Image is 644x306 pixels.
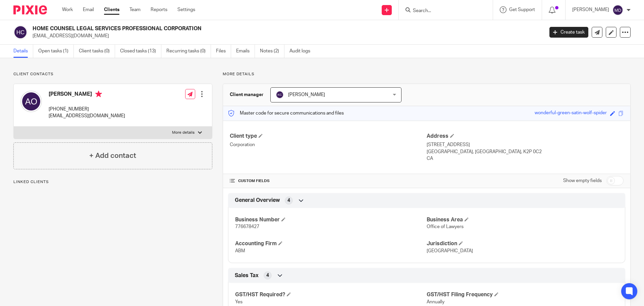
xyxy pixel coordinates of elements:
p: Master code for secure communications and files [228,110,344,117]
a: Client tasks (0) [79,45,115,58]
p: [EMAIL_ADDRESS][DOMAIN_NAME] [49,113,125,119]
span: [GEOGRAPHIC_DATA] [427,249,473,253]
span: 4 [287,197,290,204]
h4: Client type [230,133,427,140]
p: Client contacts [13,72,212,77]
p: Corporation [230,141,427,148]
span: Yes [235,300,243,304]
h4: Address [427,133,624,140]
p: [GEOGRAPHIC_DATA], [GEOGRAPHIC_DATA], K2P 0C2 [427,148,624,155]
span: Annually [427,300,444,304]
p: More details [223,72,631,77]
label: Show empty fields [563,177,602,184]
a: Files [216,45,231,58]
p: [STREET_ADDRESS] [427,141,624,148]
h4: CUSTOM FIELDS [230,178,427,184]
span: General Overview [235,197,280,204]
a: Create task [549,27,588,38]
h4: Jurisdiction [427,240,618,247]
a: Open tasks (1) [38,45,74,58]
i: Primary [95,91,102,97]
img: svg%3E [13,25,28,39]
a: Work [62,6,73,13]
span: 776678427 [235,224,259,229]
a: Reports [151,6,167,13]
input: Search [412,8,473,14]
span: ABM [235,249,245,253]
h2: HOME COUNSEL LEGAL SERVICES PROFESSIONAL CORPORATION [33,25,438,32]
h4: Business Area [427,216,618,223]
h4: Business Number [235,216,427,223]
p: [PERSON_NAME] [572,6,609,13]
a: Email [83,6,94,13]
img: svg%3E [20,91,42,112]
h4: [PERSON_NAME] [49,91,125,99]
img: svg%3E [612,5,623,15]
h3: Client manager [230,91,264,98]
a: Closed tasks (13) [120,45,161,58]
p: [PHONE_NUMBER] [49,106,125,113]
p: [EMAIL_ADDRESS][DOMAIN_NAME] [33,33,539,39]
img: Pixie [13,5,47,14]
a: Emails [236,45,255,58]
p: More details [172,130,195,135]
span: Get Support [509,7,535,12]
a: Notes (2) [260,45,284,58]
a: Recurring tasks (0) [166,45,211,58]
h4: GST/HST Required? [235,291,427,298]
p: CA [427,155,624,162]
p: Linked clients [13,179,212,185]
a: Team [129,6,141,13]
span: 4 [266,272,269,279]
span: Office of Lawyers [427,224,464,229]
a: Audit logs [289,45,315,58]
a: Clients [104,6,119,13]
span: Sales Tax [235,272,259,279]
img: svg%3E [276,91,284,99]
a: Settings [177,6,195,13]
h4: + Add contact [89,150,136,161]
span: [PERSON_NAME] [288,92,325,97]
h4: GST/HST Filing Frequency [427,291,618,298]
a: Details [13,45,33,58]
div: wonderful-green-satin-wolf-spider [535,110,607,117]
h4: Accounting Firm [235,240,427,247]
